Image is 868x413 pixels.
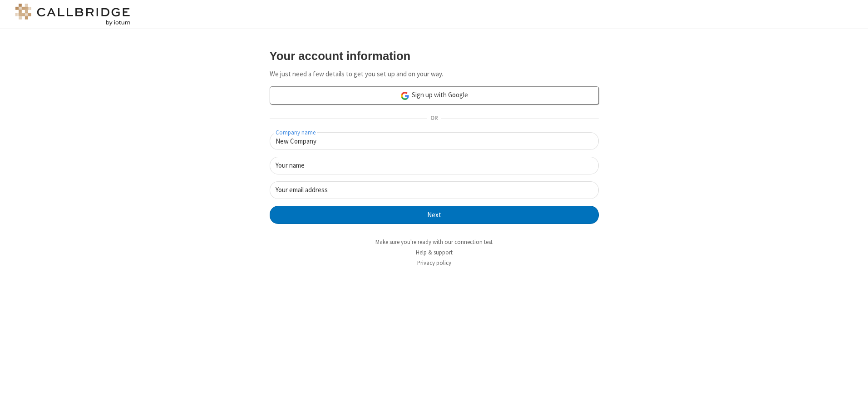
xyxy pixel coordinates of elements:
input: Company name [270,132,599,150]
img: logo@2x.png [14,4,132,25]
span: OR [427,112,441,125]
h3: Your account information [270,50,599,62]
a: Help & support [416,249,453,256]
input: Your email address [270,181,599,199]
a: Make sure you're ready with our connection test [375,238,493,246]
a: Sign up with Google [270,86,599,104]
a: Privacy policy [417,259,451,267]
button: Next [270,206,599,224]
p: We just need a few details to get you set up and on your way. [270,69,599,80]
img: google-icon.png [400,91,410,101]
input: Your name [270,157,599,174]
